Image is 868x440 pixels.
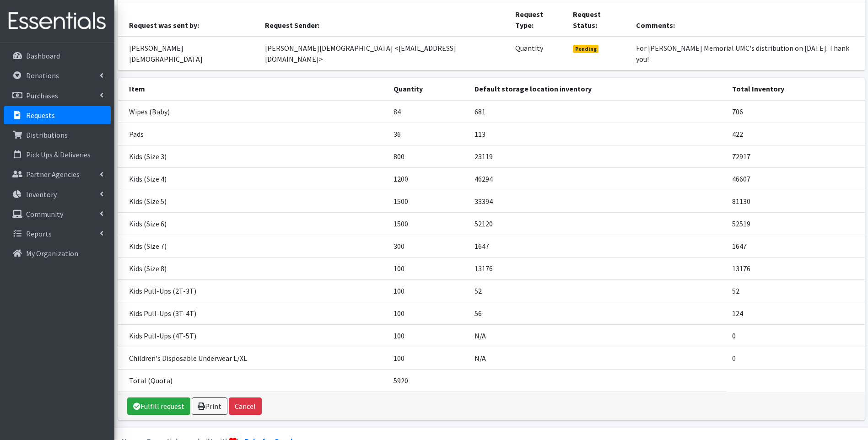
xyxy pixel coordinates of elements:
td: 13176 [727,257,865,279]
td: N/A [469,324,727,347]
p: Purchases [26,91,58,100]
a: Pick Ups & Deliveries [4,145,111,164]
td: 100 [388,257,469,279]
th: Request Status: [567,3,631,37]
p: Inventory [26,190,57,199]
td: 84 [388,100,469,123]
td: 52120 [469,212,727,235]
td: 5920 [388,369,469,392]
th: Request was sent by: [118,3,259,37]
p: Donations [26,71,59,80]
td: Kids (Size 8) [118,257,388,279]
td: Quantity [510,37,567,70]
td: 100 [388,347,469,369]
td: 100 [388,279,469,302]
img: HumanEssentials [4,6,111,37]
a: Fulfill request [127,397,190,415]
td: Kids (Size 4) [118,167,388,190]
a: Requests [4,106,111,124]
th: Request Type: [510,3,567,37]
td: 72917 [727,145,865,167]
td: Kids Pull-Ups (4T-5T) [118,324,388,347]
a: Reports [4,225,111,243]
th: Request Sender: [259,3,510,37]
a: Inventory [4,185,111,204]
td: 23119 [469,145,727,167]
p: Distributions [26,130,68,140]
td: Kids (Size 6) [118,212,388,235]
td: 1500 [388,190,469,212]
td: N/A [469,347,727,369]
td: Kids Pull-Ups (3T-4T) [118,302,388,324]
td: 100 [388,324,469,347]
td: Wipes (Baby) [118,100,388,123]
td: [PERSON_NAME][DEMOGRAPHIC_DATA] [118,37,259,70]
td: 800 [388,145,469,167]
p: Dashboard [26,51,60,60]
td: Kids (Size 5) [118,190,388,212]
td: 0 [727,347,865,369]
td: Total (Quota) [118,369,388,392]
td: 422 [727,123,865,145]
th: Total Inventory [727,78,865,100]
td: Children's Disposable Underwear L/XL [118,347,388,369]
td: 13176 [469,257,727,279]
td: 706 [727,100,865,123]
th: Quantity [388,78,469,100]
td: 0 [727,324,865,347]
td: 681 [469,100,727,123]
th: Default storage location inventory [469,78,727,100]
p: Reports [26,229,52,238]
td: Kids (Size 3) [118,145,388,167]
a: Print [192,397,227,415]
a: Donations [4,66,111,85]
td: 33394 [469,190,727,212]
td: Pads [118,123,388,145]
a: Distributions [4,126,111,144]
button: Cancel [229,397,262,415]
a: Purchases [4,86,111,105]
td: 1647 [727,235,865,257]
th: Comments: [631,3,865,37]
td: 52 [727,279,865,302]
td: 1200 [388,167,469,190]
td: 56 [469,302,727,324]
td: 52519 [727,212,865,235]
span: Pending [573,45,599,53]
p: Requests [26,111,55,120]
p: My Organization [26,249,78,258]
th: Item [118,78,388,100]
td: 1647 [469,235,727,257]
td: 1500 [388,212,469,235]
td: 81130 [727,190,865,212]
td: 52 [469,279,727,302]
a: My Organization [4,244,111,263]
a: Partner Agencies [4,165,111,183]
td: 100 [388,302,469,324]
td: Kids Pull-Ups (2T-3T) [118,279,388,302]
td: 113 [469,123,727,145]
td: 46294 [469,167,727,190]
td: 46607 [727,167,865,190]
p: Community [26,209,63,219]
td: [PERSON_NAME][DEMOGRAPHIC_DATA] <[EMAIL_ADDRESS][DOMAIN_NAME]> [259,37,510,70]
p: Partner Agencies [26,170,80,179]
td: 36 [388,123,469,145]
td: For [PERSON_NAME] Memorial UMC's distribution on [DATE]. Thank you! [631,37,865,70]
a: Community [4,205,111,223]
td: 300 [388,235,469,257]
td: Kids (Size 7) [118,235,388,257]
p: Pick Ups & Deliveries [26,150,91,159]
a: Dashboard [4,47,111,65]
td: 124 [727,302,865,324]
